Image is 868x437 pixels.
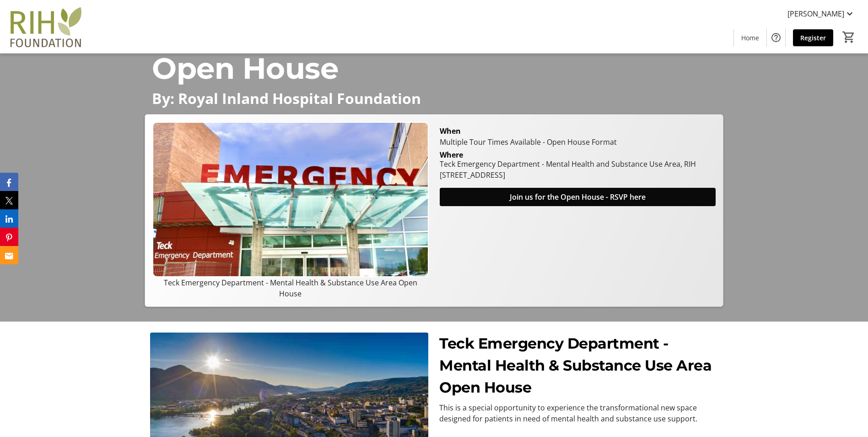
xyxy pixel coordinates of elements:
[767,28,785,47] button: Help
[780,6,863,21] button: [PERSON_NAME]
[440,126,461,137] div: When
[787,8,844,19] span: [PERSON_NAME]
[841,29,857,45] button: Cart
[440,188,716,206] button: Join us for the Open House - RSVP here
[440,151,463,158] div: Where
[5,4,87,49] img: Royal Inland Hospital Foundation 's Logo
[793,29,833,46] a: Register
[440,169,696,180] div: [STREET_ADDRESS]
[439,402,717,424] p: This is a special opportunity to experience the transformational new space designed for patients ...
[800,33,826,43] span: Register
[734,29,766,46] a: Home
[741,33,759,43] span: Home
[439,333,717,399] p: Teck Emergency Department - Mental Health & Substance Use Area Open House
[152,122,428,277] img: Campaign CTA Media Photo
[152,90,716,106] p: By: Royal Inland Hospital Foundation
[510,191,646,202] span: Join us for the Open House - RSVP here
[440,158,696,169] div: Teck Emergency Department - Mental Health and Substance Use Area, RIH
[440,137,716,147] div: Multiple Tour Times Available - Open House Format
[152,277,428,299] p: Teck Emergency Department - Mental Health & Substance Use Area Open House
